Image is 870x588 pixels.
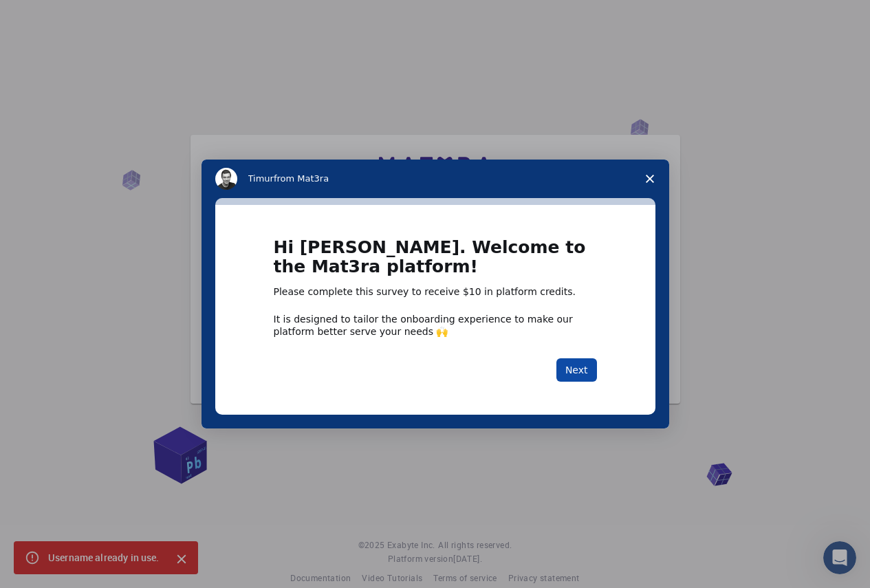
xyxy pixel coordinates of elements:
[23,10,89,22] span: Assistenza
[274,313,597,338] div: It is designed to tailor the onboarding experience to make our platform better serve your needs 🙌
[274,238,597,285] h1: Hi [PERSON_NAME]. Welcome to the Mat3ra platform!
[631,160,669,198] span: Close survey
[248,173,274,184] span: Timur
[215,168,237,190] img: Profile image for Timur
[274,285,597,299] div: Please complete this survey to receive $10 in platform credits.
[274,173,329,184] span: from Mat3ra
[556,358,597,382] button: Next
